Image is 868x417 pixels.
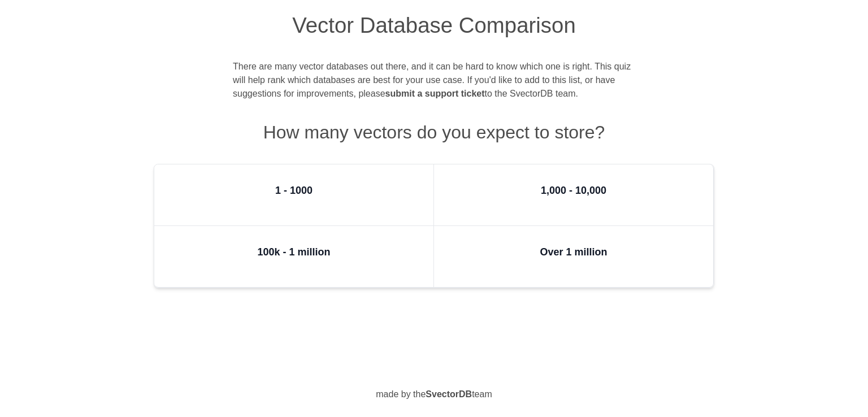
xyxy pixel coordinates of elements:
p: made by the team [376,388,492,401]
h3: 1 - 1000 [275,183,313,198]
h1: Vector Database Comparison [292,9,575,42]
h3: 1,000 - 10,000 [541,183,606,198]
a: submit a support ticket [385,89,485,98]
h3: Over 1 million [540,244,607,260]
h2: How many vectors do you expect to store? [263,119,605,146]
h3: 100k - 1 million [257,244,330,260]
a: SvectorDB [426,389,472,399]
p: There are many vector databases out there, and it can be hard to know which one is right. This qu... [233,60,635,101]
